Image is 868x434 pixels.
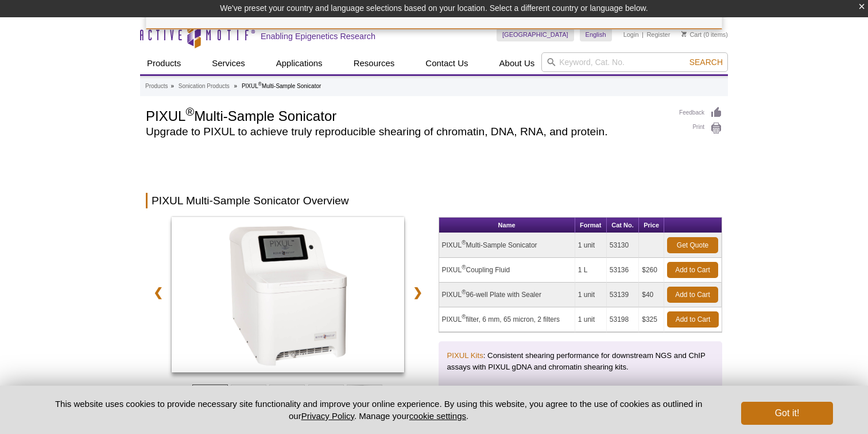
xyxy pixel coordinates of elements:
a: Get Quote [667,237,718,253]
h2: Upgrade to PIXUL to achieve truly reproducible shearing of chromatin, DNA, RNA, and protein. [146,127,668,137]
h2: PIXUL Multi-Sample Sonicator Overview [146,193,722,208]
li: » [170,83,174,89]
span: Search [689,58,723,67]
th: Format [575,218,607,233]
td: PIXUL Multi-Sample Sonicator [439,233,575,258]
a: Add to Cart [667,287,718,303]
h1: PIXUL Multi-Sample Sonicator [146,106,668,124]
a: English [580,28,612,41]
a: About Us [493,52,542,74]
button: cookie settings [409,411,466,421]
a: Services [205,52,252,74]
sup: ® [462,264,466,271]
td: $40 [639,283,664,307]
a: ❯ [405,279,430,306]
a: PIXUL Kits [447,351,483,360]
li: (0 items) [681,28,728,41]
li: PIXUL Multi-Sample Sonicator [242,83,321,89]
button: Search [686,57,726,67]
p: : Consistent shearing performance for downstream NGS and ChIP assays with PIXUL gDNA and chromati... [447,350,714,373]
th: Name [439,218,575,233]
a: Cart [681,31,702,39]
p: : Sonication convenience with labware specifically designed for the PIXUL sonication workflow. [447,384,714,408]
p: This website uses cookies to provide necessary site functionality and improve your online experie... [35,398,722,422]
a: Feedback [679,106,722,119]
td: 1 unit [575,233,607,258]
td: 53136 [607,258,639,283]
a: ❮ [146,279,170,306]
td: 53198 [607,307,639,332]
li: » [234,83,238,89]
a: Products [140,52,188,74]
a: Add to Cart [667,311,719,328]
li: | [642,28,644,41]
a: Resources [347,52,402,74]
a: [GEOGRAPHIC_DATA] [497,28,574,41]
td: 53139 [607,283,639,307]
a: PIXUL Multi-Sample Sonicator [172,217,404,376]
td: PIXUL Coupling Fluid [439,258,575,283]
td: 1 L [575,258,607,283]
h2: Enabling Epigenetics Research [261,31,375,41]
a: Login [623,31,639,39]
a: Add to Cart [667,262,718,278]
button: Got it! [741,402,833,425]
a: Products [145,81,168,92]
th: Cat No. [607,218,639,233]
a: Applications [269,52,330,74]
a: Print [679,122,722,135]
td: 1 unit [575,283,607,307]
img: Your Cart [681,31,687,37]
sup: ® [462,239,466,246]
sup: ® [462,289,466,295]
a: Contact Us [418,52,475,74]
td: 53130 [607,233,639,258]
td: $325 [639,307,664,332]
sup: ® [185,105,194,118]
input: Keyword, Cat. No. [541,52,728,72]
img: PIXUL Multi-Sample Sonicator [172,217,404,372]
a: Sonication Products [179,81,230,92]
a: Privacy Policy [301,411,354,421]
a: Register [646,31,670,39]
th: Price [639,218,664,233]
td: PIXUL filter, 6 mm, 65 micron, 2 filters [439,307,575,332]
sup: ® [258,81,262,87]
td: $260 [639,258,664,283]
td: PIXUL 96-well Plate with Sealer [439,283,575,307]
sup: ® [462,314,466,320]
td: 1 unit [575,307,607,332]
